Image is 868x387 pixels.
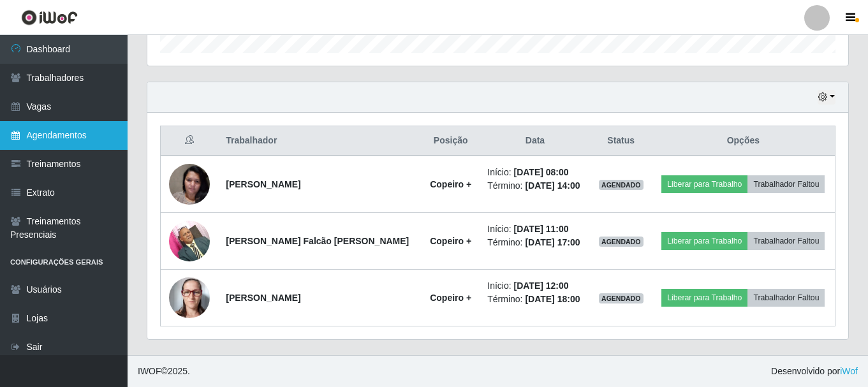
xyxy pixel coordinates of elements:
[599,293,644,303] span: AGENDADO
[138,365,190,378] span: © 2025 .
[430,236,471,246] strong: Copeiro +
[21,10,78,26] img: CoreUI Logo
[422,126,480,156] th: Posição
[430,293,471,303] strong: Copeiro +
[747,232,825,250] button: Trabalhador Faltou
[169,277,210,318] img: 1750597929340.jpeg
[487,236,582,249] li: Término:
[487,279,582,293] li: Início:
[487,179,582,193] li: Término:
[226,179,300,189] strong: [PERSON_NAME]
[599,237,644,247] span: AGENDADO
[169,214,210,268] img: 1697117733428.jpeg
[514,224,569,234] time: [DATE] 11:00
[138,366,161,376] span: IWOF
[771,365,858,378] span: Desenvolvido por
[525,237,580,247] time: [DATE] 17:00
[218,126,422,156] th: Trabalhador
[525,294,580,304] time: [DATE] 18:00
[487,223,582,236] li: Início:
[430,179,471,189] strong: Copeiro +
[525,180,580,191] time: [DATE] 14:00
[591,126,652,156] th: Status
[487,293,582,306] li: Término:
[661,232,747,250] button: Liberar para Trabalho
[226,236,409,246] strong: [PERSON_NAME] Falcão [PERSON_NAME]
[747,175,825,193] button: Trabalhador Faltou
[599,180,644,190] span: AGENDADO
[514,167,569,177] time: [DATE] 08:00
[661,175,747,193] button: Liberar para Trabalho
[226,293,300,303] strong: [PERSON_NAME]
[661,289,747,307] button: Liberar para Trabalho
[652,126,835,156] th: Opções
[747,289,825,307] button: Trabalhador Faltou
[840,366,858,376] a: iWof
[480,126,590,156] th: Data
[514,281,569,291] time: [DATE] 12:00
[169,157,210,211] img: 1682608462576.jpeg
[487,166,582,179] li: Início:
